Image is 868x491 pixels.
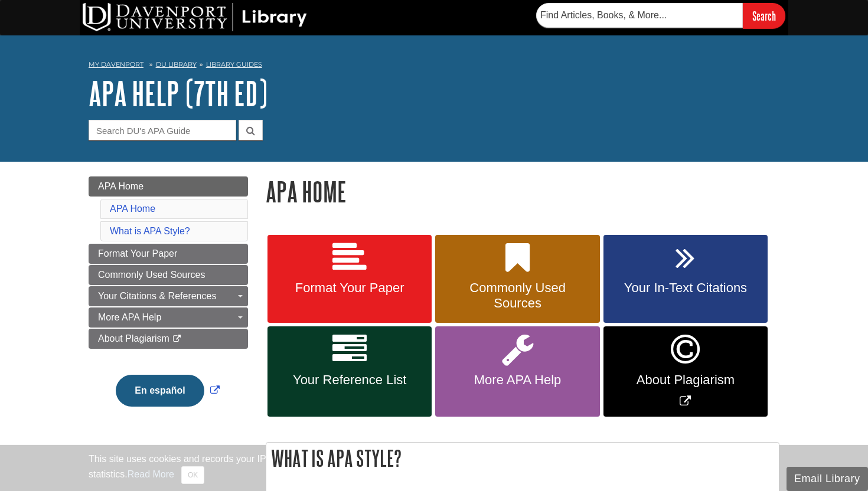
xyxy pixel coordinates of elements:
[89,120,236,140] input: Search DU's APA Guide
[116,375,204,407] button: En español
[98,333,169,343] span: About Plagiarism
[536,3,785,28] form: Searches DU Library's articles, books, and more
[128,469,174,479] a: Read More
[98,181,143,191] span: APA Home
[172,335,182,343] i: This link opens in a new window
[612,280,759,296] span: Your In-Text Citations
[156,60,197,68] a: DU Library
[110,204,155,214] a: APA Home
[83,3,307,31] img: DU Library
[89,329,248,349] a: About Plagiarism
[444,372,590,388] span: More APA Help
[603,326,768,417] a: Link opens in new window
[787,467,868,491] button: Email Library
[89,176,248,197] a: APA Home
[536,3,743,28] input: Find Articles, Books, & More...
[266,176,779,207] h1: APA Home
[206,60,262,68] a: Library Guides
[89,57,779,76] nav: breadcrumb
[98,270,205,280] span: Commonly Used Sources
[89,286,248,306] a: Your Citations & References
[113,385,222,395] a: Link opens in new window
[89,265,248,285] a: Commonly Used Sources
[89,244,248,264] a: Format Your Paper
[612,372,759,388] span: About Plagiarism
[89,307,248,328] a: More APA Help
[266,443,779,474] h2: What is APA Style?
[267,235,432,323] a: Format Your Paper
[435,326,599,417] a: More APA Help
[89,75,267,112] a: APA Help (7th Ed)
[89,176,248,427] div: Guide Page Menu
[181,466,204,484] button: Close
[743,3,785,28] input: Search
[98,312,161,322] span: More APA Help
[98,248,177,258] span: Format Your Paper
[89,452,779,484] div: This site uses cookies and records your IP address for usage statistics. Additionally, we use Goo...
[89,60,143,70] a: My Davenport
[603,235,768,323] a: Your In-Text Citations
[276,372,423,388] span: Your Reference List
[435,235,599,323] a: Commonly Used Sources
[98,291,216,301] span: Your Citations & References
[444,280,590,311] span: Commonly Used Sources
[276,280,423,296] span: Format Your Paper
[267,326,432,417] a: Your Reference List
[110,226,190,236] a: What is APA Style?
